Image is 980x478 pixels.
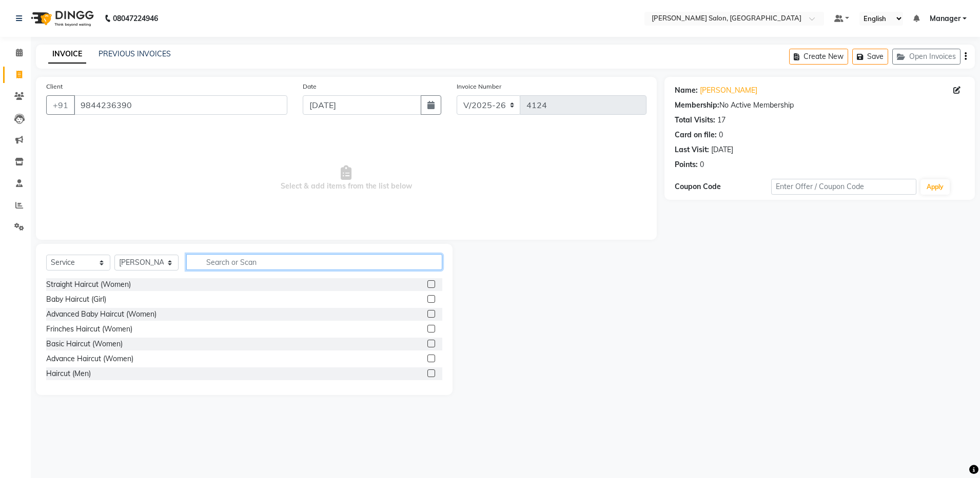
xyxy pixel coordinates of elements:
div: Last Visit: [675,144,709,155]
div: Points: [675,159,698,170]
span: Select & add items from the list below [46,127,646,230]
div: Coupon Code [675,181,771,192]
a: INVOICE [48,45,86,64]
a: PREVIOUS INVOICES [99,49,171,58]
label: Client [46,82,63,91]
input: Search or Scan [186,254,442,270]
span: Manager [930,13,961,24]
div: Frinches Haircut (Women) [46,324,132,335]
input: Enter Offer / Coupon Code [771,179,916,195]
div: 0 [719,130,723,140]
div: Advanced Baby Haircut (Women) [46,309,156,320]
div: 0 [700,159,704,170]
div: Total Visits: [675,115,715,126]
button: Create New [789,49,848,65]
div: Haircut (Men) [46,368,91,379]
label: Date [303,82,317,91]
div: Baby Haircut (Girl) [46,294,106,305]
input: Search by Name/Mobile/Email/Code [74,95,287,115]
button: Apply [920,179,950,195]
b: 08047224946 [113,4,158,33]
div: 17 [717,115,726,126]
label: Invoice Number [457,82,501,91]
button: Open Invoices [892,49,961,65]
button: +91 [46,95,75,115]
a: [PERSON_NAME] [700,85,757,96]
button: Save [852,49,888,65]
div: Advance Haircut (Women) [46,354,133,364]
div: Card on file: [675,130,717,140]
div: Straight Haircut (Women) [46,279,131,290]
div: Membership: [675,100,719,111]
div: Name: [675,85,698,96]
div: Basic Haircut (Women) [46,339,123,349]
div: [DATE] [711,144,733,155]
img: logo [26,4,96,33]
div: No Active Membership [675,100,965,111]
